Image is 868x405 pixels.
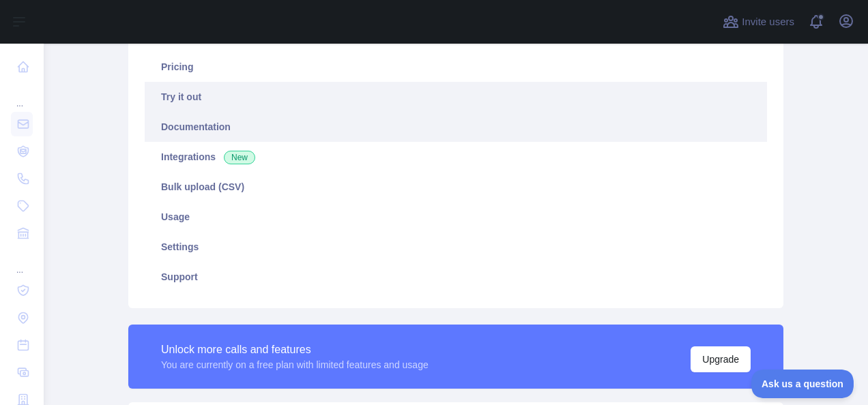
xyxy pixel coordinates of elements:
[742,14,794,30] span: Invite users
[161,358,429,372] div: You are currently on a free plan with limited features and usage
[145,82,767,112] a: Try it out
[720,11,797,33] button: Invite users
[224,151,255,164] span: New
[145,112,767,142] a: Documentation
[11,248,33,275] div: ...
[691,346,751,372] button: Upgrade
[145,142,767,172] a: Integrations New
[145,52,767,82] a: Pricing
[161,342,429,358] div: Unlock more calls and features
[145,262,767,292] a: Support
[11,82,33,109] div: ...
[145,172,767,202] a: Bulk upload (CSV)
[145,232,767,262] a: Settings
[751,370,854,398] iframe: Toggle Customer Support
[145,202,767,232] a: Usage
